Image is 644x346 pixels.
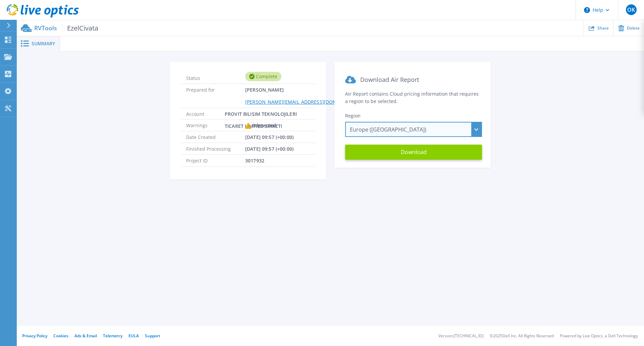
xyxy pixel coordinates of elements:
[128,333,139,339] a: EULA
[245,155,264,166] span: 3017932
[345,112,361,119] span: Region
[438,334,484,338] li: Version: [TECHNICAL_ID]
[22,333,47,339] a: Privacy Policy
[245,143,293,154] span: [DATE] 09:57 (+00:00)
[245,72,281,81] div: Complete
[345,122,482,137] div: Europe ([GEOGRAPHIC_DATA])
[53,333,68,339] a: Cookies
[245,131,293,143] span: [DATE] 09:57 (+00:00)
[345,91,479,104] span: Air Report contains Cloud pricing information that requires a region to be selected.
[103,333,122,339] a: Telemetry
[245,84,363,107] span: [PERSON_NAME]
[186,108,225,119] span: Account
[627,7,635,12] span: OK
[32,41,55,46] span: Summary
[490,334,554,338] li: © 2025 Dell Inc. All Rights Reserved
[186,72,245,81] span: Status
[560,334,638,338] li: Powered by Live Optics, a Dell Technology
[186,131,245,143] span: Date Created
[245,99,363,105] a: [PERSON_NAME][EMAIL_ADDRESS][DOMAIN_NAME]
[34,24,98,32] p: RVTools
[245,119,276,132] div: 0 detected
[186,119,245,131] span: Warnings
[186,84,245,107] span: Prepared for
[186,143,245,154] span: Finished Processing
[225,108,310,119] span: PROVIT BILISIM TEKNOLOJILERI TICARET LIMITED SIRKETI
[62,24,98,32] span: EzelCivata
[360,76,419,84] span: Download Air Report
[74,333,97,339] a: Ads & Email
[186,155,245,166] span: Project ID
[145,333,160,339] a: Support
[597,26,609,30] span: Share
[345,145,482,160] button: Download
[627,26,640,30] span: Delete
